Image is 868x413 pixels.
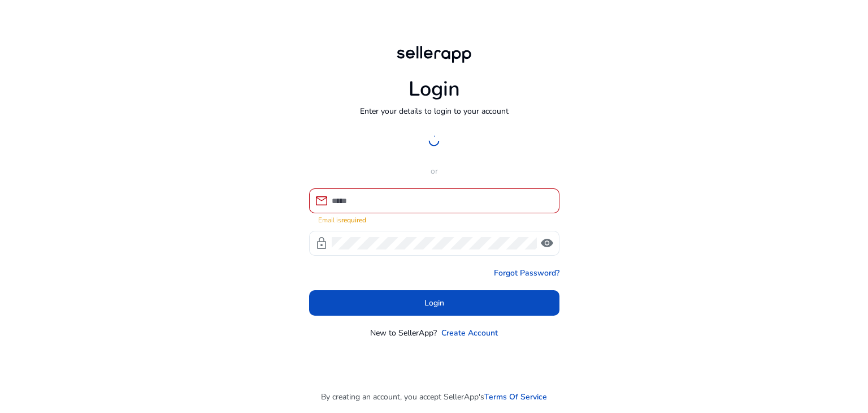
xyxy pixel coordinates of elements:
[309,165,559,177] p: or
[370,327,437,339] p: New to SellerApp?
[360,105,509,117] p: Enter your details to login to your account
[315,194,328,208] span: mail
[441,327,498,339] a: Create Account
[424,297,444,309] span: Login
[309,290,559,316] button: Login
[409,77,460,101] h1: Login
[484,391,547,403] a: Terms Of Service
[540,236,554,250] span: visibility
[315,236,328,250] span: lock
[494,267,559,279] a: Forgot Password?
[318,213,550,225] mat-error: Email is
[341,216,366,225] strong: required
